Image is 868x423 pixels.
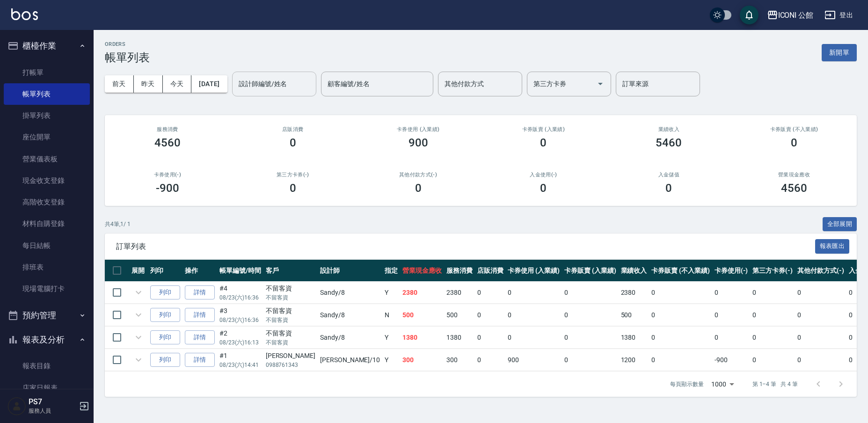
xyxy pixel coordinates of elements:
[408,136,428,149] h3: 900
[266,306,315,316] div: 不留客資
[4,213,90,234] a: 材料自購登錄
[116,172,219,178] h2: 卡券使用(-)
[182,260,217,282] th: 操作
[750,327,795,349] td: 0
[750,349,795,371] td: 0
[150,308,180,322] button: 列印
[116,242,815,251] span: 訂單列表
[185,285,215,300] a: 詳情
[105,51,150,64] h3: 帳單列表
[156,182,179,195] h3: -900
[781,182,807,195] h3: 4560
[475,260,506,282] th: 店販消費
[823,217,857,232] button: 全部展開
[150,330,180,345] button: 列印
[444,282,475,304] td: 2380
[649,260,712,282] th: 卡券販賣 (不入業績)
[148,260,182,282] th: 列印
[241,172,344,178] h2: 第三方卡券(-)
[400,282,444,304] td: 2380
[444,260,475,282] th: 服務消費
[11,8,38,20] img: Logo
[708,372,737,397] div: 1000
[562,260,619,282] th: 卡券販賣 (入業績)
[492,126,595,132] h2: 卡券販賣 (入業績)
[795,349,846,371] td: 0
[382,327,400,349] td: Y
[750,282,795,304] td: 0
[129,260,148,282] th: 展開
[4,62,90,83] a: 打帳單
[217,304,263,326] td: #3
[4,170,90,191] a: 現金收支登錄
[185,330,215,345] a: 詳情
[795,282,846,304] td: 0
[475,349,506,371] td: 0
[4,303,90,328] button: 預約管理
[4,191,90,213] a: 高階收支登錄
[4,278,90,299] a: 現場電腦打卡
[763,6,817,25] button: ICONI 公館
[505,260,562,282] th: 卡券使用 (入業績)
[505,349,562,371] td: 900
[266,284,315,293] div: 不留客資
[150,353,180,367] button: 列印
[185,353,215,367] a: 詳情
[505,282,562,304] td: 0
[4,256,90,278] a: 排班表
[219,338,261,347] p: 08/23 (六) 16:13
[4,126,90,148] a: 座位開單
[217,260,263,282] th: 帳單編號/時間
[4,34,90,58] button: 櫃檯作業
[185,308,215,322] a: 詳情
[382,349,400,371] td: Y
[562,304,619,326] td: 0
[7,397,26,416] img: Person
[743,126,846,132] h2: 卡券販賣 (不入業績)
[444,327,475,349] td: 1380
[4,105,90,126] a: 掛單列表
[219,293,261,302] p: 08/23 (六) 16:36
[617,172,720,178] h2: 入金儲值
[318,327,382,349] td: Sandy /8
[29,397,76,407] h5: PS7
[163,75,192,93] button: 今天
[617,126,720,132] h2: 業績收入
[670,380,704,388] p: 每頁顯示數量
[795,260,846,282] th: 其他付款方式(-)
[266,361,315,369] p: 0988761343
[562,349,619,371] td: 0
[4,235,90,256] a: 每日結帳
[795,304,846,326] td: 0
[649,304,712,326] td: 0
[217,327,263,349] td: #2
[382,304,400,326] td: N
[444,304,475,326] td: 500
[492,172,595,178] h2: 入金使用(-)
[444,349,475,371] td: 300
[219,316,261,324] p: 08/23 (六) 16:36
[4,377,90,399] a: 店家日報表
[475,282,506,304] td: 0
[619,260,649,282] th: 業績收入
[266,293,315,302] p: 不留客資
[290,136,296,149] h3: 0
[382,260,400,282] th: 指定
[815,241,850,250] a: 報表匯出
[266,351,315,361] div: [PERSON_NAME]
[241,126,344,132] h2: 店販消費
[266,316,315,324] p: 不留客資
[116,126,219,132] h3: 服務消費
[593,76,608,91] button: Open
[4,328,90,352] button: 報表及分析
[4,83,90,105] a: 帳單列表
[105,41,150,47] h2: ORDERS
[217,349,263,371] td: #1
[400,327,444,349] td: 1380
[619,282,649,304] td: 2380
[367,126,470,132] h2: 卡券使用 (入業績)
[266,328,315,338] div: 不留客資
[367,172,470,178] h2: 其他付款方式(-)
[105,75,134,93] button: 前天
[318,260,382,282] th: 設計師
